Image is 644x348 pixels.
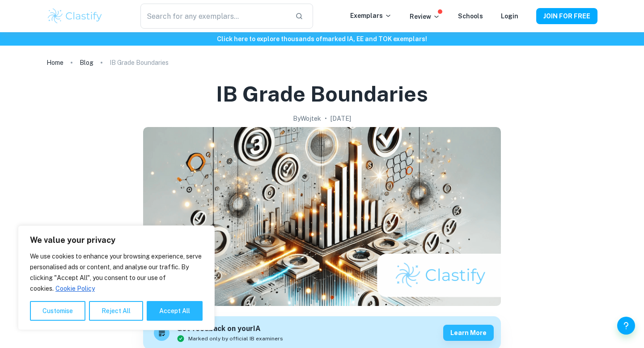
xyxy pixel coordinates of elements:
p: We use cookies to enhance your browsing experience, serve personalised ads or content, and analys... [30,251,203,294]
button: Customise [30,301,85,321]
p: IB Grade Boundaries [110,58,169,68]
p: • [325,114,327,123]
a: Blog [80,56,93,69]
span: Marked only by official IB examiners [188,335,283,343]
button: Reject All [89,301,143,321]
h6: Click here to explore thousands of marked IA, EE and TOK exemplars ! [2,34,642,44]
p: We value your privacy [30,235,203,246]
img: Clastify logo [47,7,103,25]
a: Home [47,56,64,69]
button: Learn more [443,325,494,341]
button: Accept All [147,301,203,321]
p: Review [410,12,440,21]
img: IB Grade Boundaries cover image [143,127,501,306]
button: JOIN FOR FREE [536,8,597,24]
input: Search for any exemplars... [140,4,288,29]
h2: [DATE] [330,114,351,123]
p: Exemplars [350,11,392,21]
a: Cookie Policy [55,284,95,293]
div: We value your privacy [18,225,215,330]
h2: By Wojtek [293,114,321,123]
h1: IB Grade Boundaries [216,80,428,108]
button: Help and Feedback [617,317,635,335]
a: Login [501,13,518,20]
a: Schools [458,13,483,20]
h6: Get feedback on your IA [177,323,283,335]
